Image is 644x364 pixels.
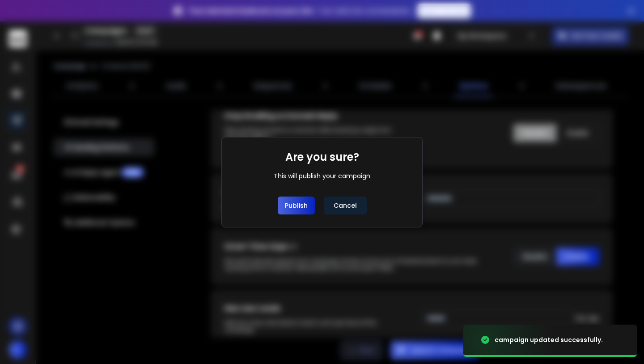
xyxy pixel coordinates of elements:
button: Publish [278,197,315,214]
div: This will publish your campaign [274,171,370,180]
h1: Are you sure? [285,150,359,164]
button: Cancel [324,197,367,214]
div: campaign updated successfully. [495,335,603,344]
